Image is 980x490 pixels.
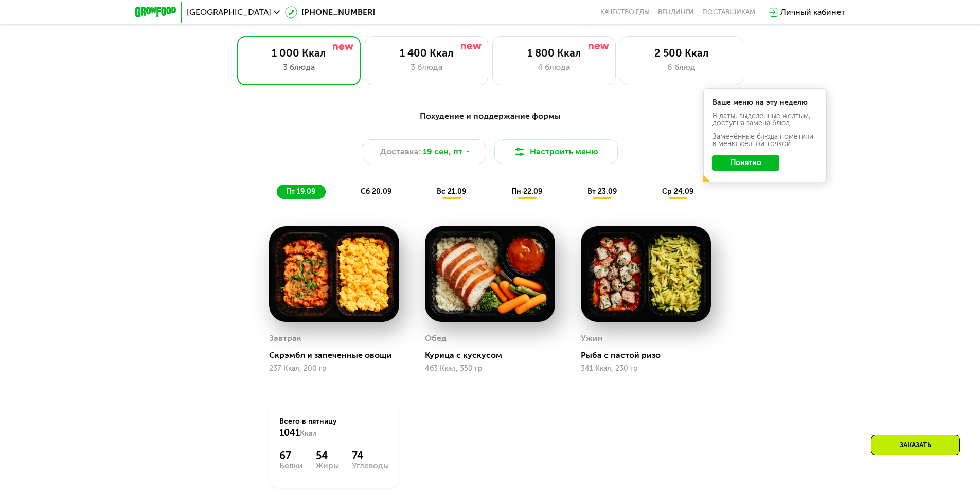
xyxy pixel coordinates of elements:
[279,427,300,439] span: 1041
[269,365,399,373] div: 237 Ккал, 200 гр
[269,350,407,360] div: Скрэмбл и запеченные овощи
[316,449,339,462] div: 54
[587,187,617,196] span: вт 23.09
[279,416,389,439] div: Всего в пятницу
[581,350,719,360] div: Рыба с пастой ризо
[631,61,733,74] div: 6 блюд
[662,187,693,196] span: ср 24.09
[361,187,391,196] span: сб 20.09
[712,133,817,148] div: Заменённые блюда пометили в меню жёлтой точкой.
[376,61,477,74] div: 3 блюда
[425,331,447,346] div: Обед
[248,61,350,74] div: 3 блюда
[316,462,339,470] div: Жиры
[248,47,350,59] div: 1 000 Ккал
[425,365,555,373] div: 463 Ккал, 350 гр
[600,8,650,16] a: Качество еды
[352,462,389,470] div: Углеводы
[279,462,303,470] div: Белки
[511,187,542,196] span: пн 22.09
[423,146,462,158] span: 19 сен, пт
[631,47,733,59] div: 2 500 Ккал
[503,61,605,74] div: 4 блюда
[186,110,795,123] div: Похудение и поддержание формы
[279,449,303,462] div: 67
[286,187,315,196] span: пт 19.09
[380,146,421,158] span: Доставка:
[702,8,755,16] div: поставщикам
[712,113,817,127] div: В даты, выделенные желтым, доступна замена блюд.
[269,331,301,346] div: Завтрак
[352,449,389,462] div: 74
[712,155,779,171] button: Понятно
[780,6,845,19] div: Личный кабинет
[658,8,694,16] a: Вендинги
[581,365,711,373] div: 341 Ккал, 230 гр
[425,350,563,360] div: Курица с кускусом
[300,429,317,438] span: Ккал
[871,435,960,455] div: Заказать
[503,47,605,59] div: 1 800 Ккал
[376,47,477,59] div: 1 400 Ккал
[285,6,375,19] a: [PHONE_NUMBER]
[437,187,466,196] span: вс 21.09
[494,139,618,164] button: Настроить меню
[187,8,271,16] span: [GEOGRAPHIC_DATA]
[581,331,603,346] div: Ужин
[712,99,817,106] div: Ваше меню на эту неделю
